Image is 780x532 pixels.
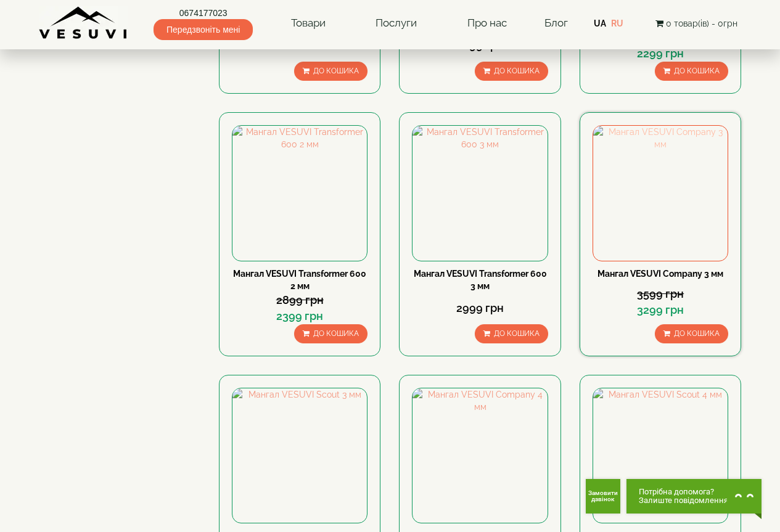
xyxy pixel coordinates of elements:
a: Послуги [363,9,429,38]
img: Мангал VESUVI Scout 3 мм [232,388,367,523]
span: 0 товар(ів) - 0грн [666,18,737,28]
button: До кошика [655,62,728,81]
div: 2999 грн [412,300,548,316]
img: Мангал VESUVI Company 4 мм [413,388,547,523]
span: До кошика [494,329,540,338]
span: Передзвоніть мені [154,19,253,40]
a: Товари [279,9,338,38]
img: Мангал VESUVI Scout 4 мм [593,388,728,523]
div: 2399 грн [232,308,367,324]
button: 0 товар(ів) - 0грн [652,17,741,30]
a: Мангал VESUVI Transformer 600 3 мм [414,269,547,291]
div: 2299 грн [593,46,728,62]
img: Мангал VESUVI Transformer 600 3 мм [413,126,547,260]
div: 3599 грн [593,286,728,302]
div: 2899 грн [232,292,367,308]
button: Chat button [626,479,762,514]
div: 3299 грн [593,302,728,318]
a: 0674177023 [154,7,253,19]
span: До кошика [313,67,359,75]
img: Мангал VESUVI Company 3 мм [593,126,728,260]
span: До кошика [674,67,720,75]
button: До кошика [475,62,548,81]
button: До кошика [655,324,728,343]
button: Get Call button [586,479,620,514]
span: До кошика [494,67,540,75]
button: До кошика [294,324,367,343]
span: Залиште повідомлення [639,496,728,505]
button: До кошика [294,62,367,81]
a: Про нас [455,9,519,38]
img: Завод VESUVI [39,6,128,40]
a: RU [611,18,623,28]
a: Блог [544,17,568,29]
span: Потрібна допомога? [639,488,728,496]
span: Замовити дзвінок [588,490,618,502]
span: До кошика [674,329,720,338]
span: До кошика [313,329,359,338]
button: До кошика [475,324,548,343]
a: Мангал VESUVI Company 3 мм [597,269,723,279]
img: Мангал VESUVI Transformer 600 2 мм [232,126,367,260]
a: Мангал VESUVI Transformer 600 2 мм [233,269,366,291]
a: UA [594,18,606,28]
